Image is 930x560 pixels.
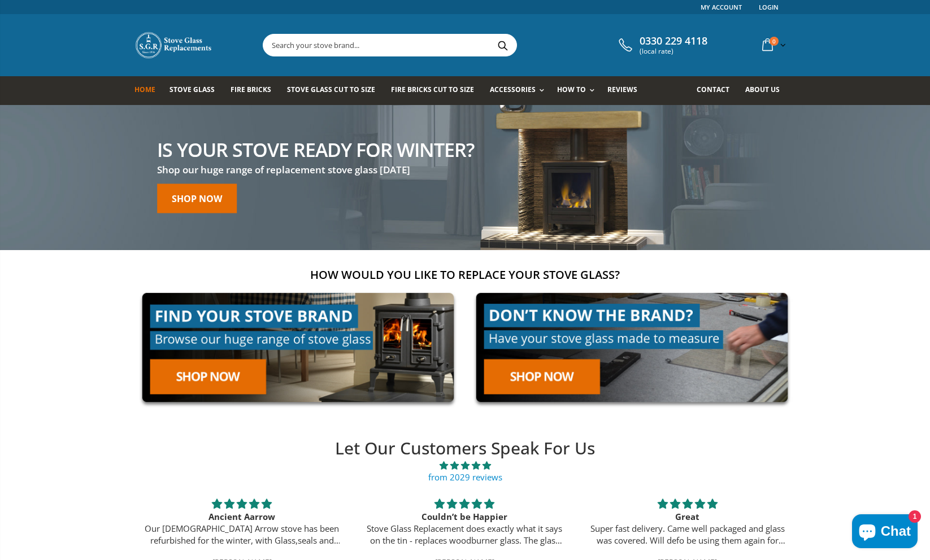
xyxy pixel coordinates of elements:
[367,497,562,511] div: 5 stars
[134,31,214,59] img: Stove Glass Replacement
[170,85,215,94] span: Stove Glass
[144,511,340,523] div: Ancient Aarrow
[287,76,383,105] a: Stove Glass Cut To Size
[391,85,474,94] span: Fire Bricks Cut To Size
[468,285,796,410] img: made-to-measure-cta_2cd95ceb-d519-4648-b0cf-d2d338fdf11f.jpg
[428,471,502,483] a: from 2029 reviews
[134,76,164,105] a: Home
[144,497,340,511] div: 5 stars
[557,85,586,94] span: How To
[557,76,600,105] a: How To
[134,267,796,282] h2: How would you like to replace your stove glass?
[770,37,779,46] span: 0
[590,511,785,523] div: Great
[590,523,785,546] p: Super fast delivery. Came well packaged and glass was covered. Will defo be using them again for ...
[131,460,799,471] span: 4.89 stars
[490,76,550,105] a: Accessories
[157,140,474,159] h2: Is your stove ready for winter?
[157,184,237,213] a: Shop now
[367,511,562,523] div: Couldn’t be Happier
[391,76,483,105] a: Fire Bricks Cut To Size
[287,85,375,94] span: Stove Glass Cut To Size
[849,514,921,551] inbox-online-store-chat: Shopify online store chat
[697,76,738,105] a: Contact
[231,76,280,105] a: Fire Bricks
[131,460,799,483] a: 4.89 stars from 2029 reviews
[745,85,780,94] span: About us
[590,497,785,511] div: 5 stars
[745,76,788,105] a: About us
[263,34,643,56] input: Search your stove brand...
[607,76,646,105] a: Reviews
[697,85,729,94] span: Contact
[231,85,271,94] span: Fire Bricks
[490,34,515,56] button: Search
[367,523,562,546] p: Stove Glass Replacement does exactly what it says on the tin - replaces woodburner glass. The gla...
[640,35,707,47] span: 0330 229 4118
[607,85,637,94] span: Reviews
[170,76,223,105] a: Stove Glass
[131,437,799,460] h2: Let Our Customers Speak For Us
[616,35,707,55] a: 0330 229 4118 (local rate)
[490,85,536,94] span: Accessories
[134,285,462,410] img: find-your-brand-cta_9b334d5d-5c94-48ed-825f-d7972bbdebd0.jpg
[144,523,340,546] p: Our [DEMOGRAPHIC_DATA] Arrow stove has been refurbished for the winter, with Glass,seals and repl...
[157,164,474,177] h3: Shop our huge range of replacement stove glass [DATE]
[758,34,788,56] a: 0
[640,47,707,55] span: (local rate)
[134,85,155,94] span: Home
